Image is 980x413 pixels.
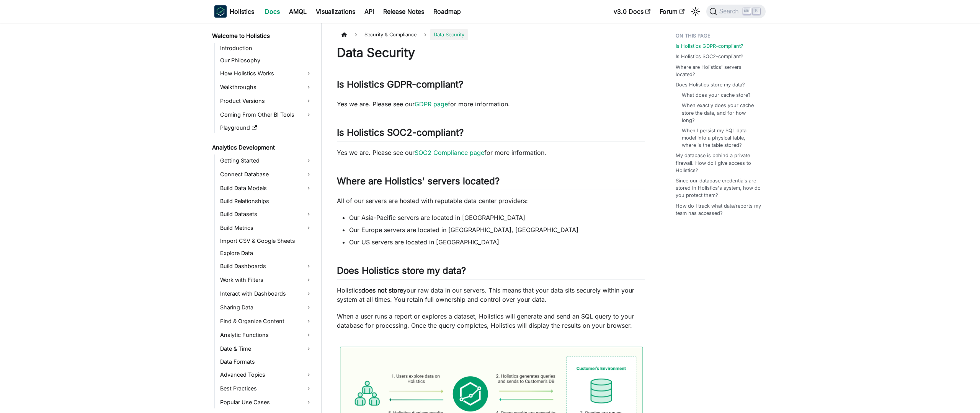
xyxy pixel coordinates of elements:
li: Our Europe servers are located in [GEOGRAPHIC_DATA], [GEOGRAPHIC_DATA] [349,225,645,234]
span: Search [717,8,743,15]
h2: Is Holistics GDPR-compliant? [337,79,645,93]
strong: store [389,286,403,294]
a: Work with Filters [218,274,315,286]
a: Find & Organize Content [218,315,315,327]
a: Docs [260,5,284,18]
a: Connect Database [218,168,315,180]
a: Popular Use Cases [218,396,315,408]
a: Import CSV & Google Sheets [218,236,315,246]
li: Our US servers are located in [GEOGRAPHIC_DATA] [349,237,645,247]
a: Analytics Development [210,142,315,153]
h1: Data Security [337,45,645,60]
kbd: K [753,8,760,15]
p: Holistics your raw data in our servers. This means that your data sits securely within your syste... [337,286,645,304]
a: API [360,5,379,18]
a: Sharing Data [218,301,315,314]
a: Forum [655,5,689,18]
a: Interact with Dashboards [218,288,315,300]
a: How Holistics Works [218,67,315,80]
a: Product Versions [218,95,315,107]
a: SOC2 Compliance page [415,149,484,156]
a: My database is behind a private firewall. How do I give access to Holistics? [676,152,761,174]
nav: Docs sidebar [207,23,322,413]
a: Visualizations [311,5,360,18]
a: Is Holistics SOC2-compliant? [676,53,743,60]
a: Home page [337,29,351,40]
p: Yes we are. Please see our for more information. [337,99,645,109]
span: Security & Compliance [361,29,420,40]
a: AMQL [284,5,311,18]
a: HolisticsHolistics [214,5,254,18]
span: Data Security [430,29,468,40]
a: v3.0 Docs [609,5,655,18]
a: Build Metrics [218,222,315,234]
img: Holistics [214,5,227,18]
a: Welcome to Holistics [210,31,315,41]
a: When I persist my SQL data model into a physical table, where is the table stored? [682,127,758,149]
a: Date & Time [218,343,315,355]
a: Is Holistics GDPR-compliant? [676,42,743,50]
a: Since our database credentials are stored in Holistics's system, how do you protect them? [676,177,761,199]
a: What does your cache store? [682,91,751,99]
a: Does Holistics store my data? [676,81,745,88]
strong: does not [361,286,387,294]
button: Search (Ctrl+K) [706,5,766,18]
a: GDPR page [415,100,448,108]
a: Analytic Functions [218,329,315,341]
a: When exactly does your cache store the data, and for how long? [682,102,758,124]
a: Build Data Models [218,182,315,194]
a: Build Relationships [218,196,315,206]
p: All of our servers are hosted with reputable data center providers: [337,196,645,205]
button: Switch between dark and light mode (currently light mode) [689,5,702,18]
a: Where are Holistics' servers located? [676,63,761,78]
a: Explore Data [218,248,315,259]
a: Build Dashboards [218,260,315,272]
a: Release Notes [379,5,429,18]
nav: Breadcrumbs [337,29,645,40]
a: Playground [218,122,315,133]
a: Roadmap [429,5,465,18]
a: Getting Started [218,154,315,167]
a: Data Formats [218,356,315,367]
h2: Where are Holistics' servers located? [337,176,645,190]
p: Yes we are. Please see our for more information. [337,148,645,157]
li: Our Asia-Pacific servers are located in [GEOGRAPHIC_DATA] [349,213,645,222]
p: When a user runs a report or explores a dataset, Holistics will generate and send an SQL query to... [337,312,645,330]
a: Advanced Topics [218,369,315,381]
a: Introduction [218,43,315,54]
a: How do I track what data/reports my team has accessed? [676,202,761,217]
a: Our Philosophy [218,55,315,66]
h2: Does Holistics store my data? [337,265,645,280]
a: Best Practices [218,382,315,395]
h2: Is Holistics SOC2-compliant? [337,127,645,141]
a: Coming From Other BI Tools [218,109,315,121]
b: Holistics [230,7,254,16]
a: Walkthroughs [218,81,315,93]
a: Build Datasets [218,208,315,220]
